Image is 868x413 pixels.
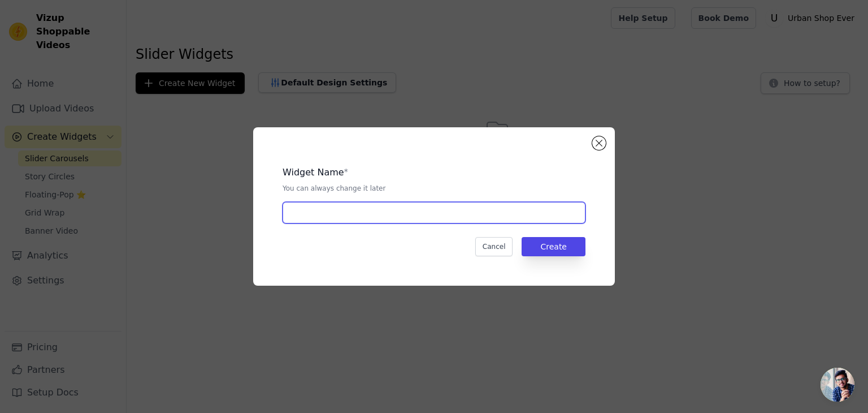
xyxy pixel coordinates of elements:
[821,368,854,402] div: Open chat
[283,184,585,193] p: You can always change it later
[475,237,513,256] button: Cancel
[522,237,585,256] button: Create
[283,166,344,179] legend: Widget Name
[592,136,606,150] button: Close modal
